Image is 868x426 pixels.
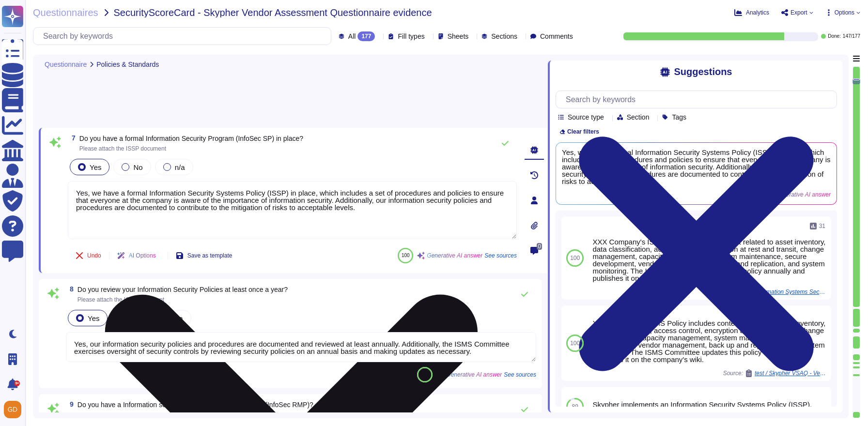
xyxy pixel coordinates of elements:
[2,399,28,420] button: user
[90,163,101,171] span: Yes
[491,33,517,40] span: Sections
[448,33,469,40] span: Sheets
[66,286,74,292] span: 8
[402,253,410,258] span: 100
[572,404,578,410] span: 89
[4,401,21,418] img: user
[746,10,769,15] span: Analytics
[33,8,98,17] span: Questionnaires
[570,340,580,346] span: 100
[96,61,159,68] span: Policies & Standards
[828,34,841,39] span: Done:
[734,9,769,16] button: Analytics
[68,181,517,239] textarea: Yes, we have a formal Information Security Systems Policy (ISSP) in place, which includes a set o...
[537,243,542,250] span: 0
[421,372,429,377] span: 100
[66,401,74,408] span: 9
[38,28,331,45] input: Search by keywords
[133,163,142,171] span: No
[14,380,20,386] div: 9+
[561,91,837,108] input: Search by keywords
[348,33,356,40] span: All
[835,10,854,15] span: Options
[570,255,580,261] span: 100
[66,332,536,362] textarea: Yes, our information security policies and procedures are documented and reviewed at least annual...
[843,34,860,39] span: 147 / 177
[68,135,76,141] span: 7
[45,61,87,68] span: Questionnaire
[790,10,807,15] span: Export
[357,31,375,41] div: 177
[79,145,166,152] span: Please attach the ISSP document
[540,33,573,40] span: Comments
[398,33,424,40] span: Fill types
[79,135,303,142] span: Do you have a formal Information Security Program (InfoSec SP) in place?
[175,163,185,171] span: n/a
[504,372,536,378] span: See sources
[114,8,432,17] span: SecurityScoreCard - Skypher Vendor Assessment Questionnaire evidence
